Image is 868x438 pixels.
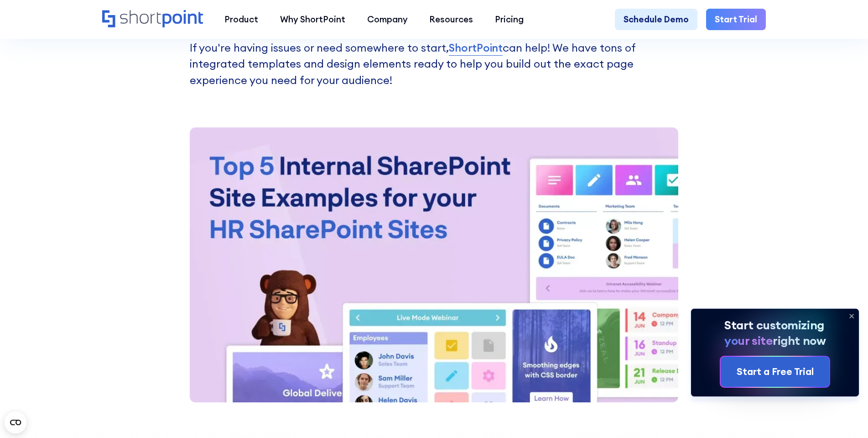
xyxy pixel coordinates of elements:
a: Company [356,9,419,31]
a: Why ShortPoint [269,9,356,31]
p: If you're having issues or need somewhere to start, can help! We have tons of integrated template... [190,40,678,89]
div: Start a Free Trial [737,364,814,379]
div: Why ShortPoint [280,13,345,26]
a: Start a Free Trial [721,357,829,387]
div: Widget de chat [822,394,868,438]
div: Resources [429,13,473,26]
a: Resources [418,9,484,31]
a: Schedule Demo [615,9,697,31]
a: Home [102,10,203,29]
a: Product [214,9,270,31]
a: ShortPoint [449,40,503,56]
div: Pricing [495,13,524,26]
a: Pricing [484,9,535,31]
div: Product [224,13,258,26]
img: Top 5 Internal SharePoint Site Examples for your HR SharePoint Sites [190,127,678,402]
button: Open CMP widget [5,412,26,433]
iframe: Chat Widget [822,394,868,438]
a: Start Trial [706,9,766,31]
div: Company [367,13,408,26]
